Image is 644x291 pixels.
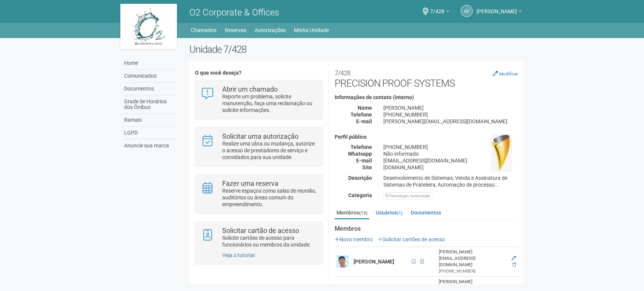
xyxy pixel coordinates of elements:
[294,25,329,35] a: Minha Unidade
[335,207,369,219] a: Membros(13)
[222,132,298,140] strong: Solicitar uma autorização
[359,210,367,216] small: (13)
[378,118,524,125] div: [PERSON_NAME][EMAIL_ADDRESS][DOMAIN_NAME]
[255,25,286,35] a: Autorizações
[335,134,518,140] h4: Perfil público
[122,127,178,139] a: LGPD
[354,259,394,265] strong: [PERSON_NAME]
[189,7,279,18] span: O2 Corporate & Offices
[350,144,372,150] strong: Telefone
[350,112,372,118] strong: Telefone
[358,105,372,111] strong: Nome
[378,175,524,188] div: Desenvolvimento de Sistemas; Venda e Assinatura de Sistemas de Prateleira; Automação de processo...
[201,180,317,208] a: Fazer uma reserva Reserve espaços como salas de reunião, auditórios ou áreas comum do empreendime...
[430,9,449,15] a: 7/428
[201,227,317,248] a: Solicitar cartão de acesso Solicite cartões de acesso para funcionários ou membros da unidade.
[122,57,178,70] a: Home
[499,71,518,77] small: Modificar
[512,256,516,261] a: Editar membro
[122,95,178,114] a: Grade de Horários dos Ônibus
[225,25,246,35] a: Reservas
[337,256,349,268] img: user.png
[335,225,518,232] strong: Membros
[222,252,255,258] a: Veja o tutorial
[222,187,317,208] p: Reserve espaços como salas de reunião, auditórios ou áreas comum do empreendimento.
[335,66,518,89] h2: PRECISION PROOF SYSTEMS
[122,139,178,152] a: Anuncie sua marca
[362,164,372,170] strong: Site
[493,70,518,77] a: Modificar
[378,150,524,157] div: Não informado
[356,118,372,124] strong: E-mail
[195,70,323,76] h4: O que você deseja?
[191,25,217,35] a: Chamados
[201,86,317,113] a: Abrir um chamado Reporte um problema, solicite manutenção, faça uma reclamação ou solicite inform...
[122,83,178,95] a: Documentos
[222,85,278,93] strong: Abrir um chamado
[348,192,372,198] strong: Categoria
[222,179,278,187] strong: Fazer uma reserva
[222,140,317,161] p: Realize uma obra ou mudança, autorize o acesso de prestadores de serviço e convidados para sua un...
[512,262,516,267] a: Excluir membro
[122,114,178,127] a: Ramais
[378,144,524,150] div: [PHONE_NUMBER]
[335,236,373,242] a: Novo membro
[476,9,522,15] a: [PERSON_NAME]
[356,158,372,164] strong: E-mail
[222,234,317,248] p: Solicite cartões de acesso para funcionários ou membros da unidade.
[491,134,512,172] img: business.png
[201,133,317,161] a: Solicitar uma autorização Realize uma obra ou mudança, autorize o acesso de prestadores de serviç...
[409,207,443,218] a: Documentos
[397,210,403,216] small: (1)
[378,236,445,242] a: Solicitar cartões de acesso
[120,4,177,49] img: logo.jpg
[461,5,473,17] a: AV
[378,104,524,111] div: [PERSON_NAME]
[374,207,404,218] a: Usuários(1)
[348,175,372,181] strong: Descrição
[383,192,432,199] div: Tecnologia / Automação
[430,1,444,14] span: 7/428
[439,268,507,274] div: [PHONE_NUMBER]
[335,95,518,100] h4: Informações de contato (interno)
[439,249,507,268] div: [PERSON_NAME][EMAIL_ADDRESS][DOMAIN_NAME]
[348,151,372,157] strong: Whatsapp
[378,157,524,164] div: [EMAIL_ADDRESS][DOMAIN_NAME]
[378,164,524,171] div: [DOMAIN_NAME]
[222,93,317,113] p: Reporte um problema, solicite manutenção, faça uma reclamação ou solicite informações.
[222,227,299,234] strong: Solicitar cartão de acesso
[122,70,178,83] a: Comunicados
[378,111,524,118] div: [PHONE_NUMBER]
[189,44,524,55] h2: Unidade 7/428
[335,69,350,77] small: 7/428
[476,1,517,14] span: Alexandre Victoriano Gomes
